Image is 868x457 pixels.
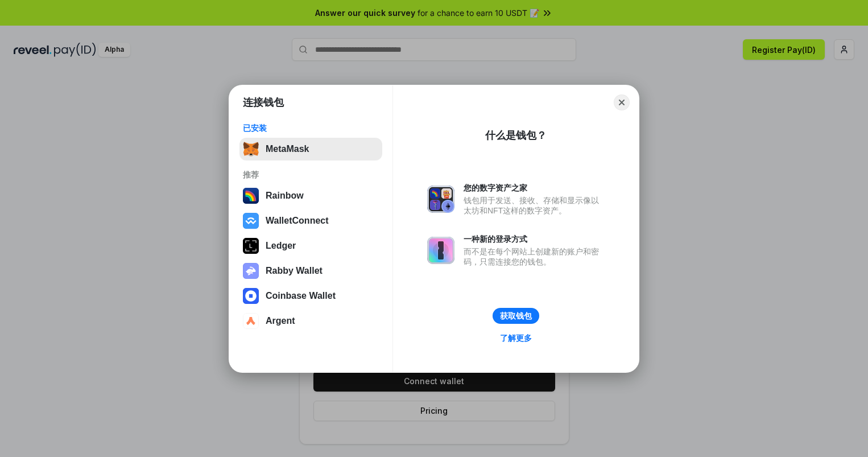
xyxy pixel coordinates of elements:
button: Ledger [239,234,382,257]
img: svg+xml,%3Csvg%20xmlns%3D%22http%3A%2F%2Fwww.w3.org%2F2000%2Fsvg%22%20fill%3D%22none%22%20viewBox... [243,263,259,279]
img: svg+xml,%3Csvg%20width%3D%2228%22%20height%3D%2228%22%20viewBox%3D%220%200%2028%2028%22%20fill%3D... [243,288,259,304]
div: 一种新的登录方式 [464,234,605,244]
div: WalletConnect [266,216,329,226]
button: 获取钱包 [493,308,539,324]
img: svg+xml,%3Csvg%20width%3D%22120%22%20height%3D%22120%22%20viewBox%3D%220%200%20120%20120%22%20fil... [243,188,259,204]
button: Rabby Wallet [239,260,382,282]
div: Rainbow [266,191,304,201]
div: Ledger [266,241,296,251]
img: svg+xml,%3Csvg%20width%3D%2228%22%20height%3D%2228%22%20viewBox%3D%220%200%2028%2028%22%20fill%3D... [243,313,259,329]
div: 您的数字资产之家 [464,183,605,193]
button: Close [614,94,630,110]
img: svg+xml,%3Csvg%20fill%3D%22none%22%20height%3D%2233%22%20viewBox%3D%220%200%2035%2033%22%20width%... [243,141,259,157]
button: Coinbase Wallet [239,285,382,307]
img: svg+xml,%3Csvg%20xmlns%3D%22http%3A%2F%2Fwww.w3.org%2F2000%2Fsvg%22%20width%3D%2228%22%20height%3... [243,238,259,254]
div: 了解更多 [500,333,532,343]
div: MetaMask [266,144,309,154]
div: 已安装 [243,123,379,133]
img: svg+xml,%3Csvg%20xmlns%3D%22http%3A%2F%2Fwww.w3.org%2F2000%2Fsvg%22%20fill%3D%22none%22%20viewBox... [427,186,454,213]
div: Argent [266,316,295,326]
div: 钱包用于发送、接收、存储和显示像以太坊和NFT这样的数字资产。 [464,195,605,216]
a: 了解更多 [493,331,539,345]
h1: 连接钱包 [243,96,284,109]
button: Argent [239,310,382,332]
button: MetaMask [239,138,382,160]
div: Coinbase Wallet [266,291,336,301]
div: 而不是在每个网站上创建新的账户和密码，只需连接您的钱包。 [464,246,605,267]
div: 推荐 [243,170,379,180]
img: svg+xml,%3Csvg%20xmlns%3D%22http%3A%2F%2Fwww.w3.org%2F2000%2Fsvg%22%20fill%3D%22none%22%20viewBox... [427,237,454,264]
img: svg+xml,%3Csvg%20width%3D%2228%22%20height%3D%2228%22%20viewBox%3D%220%200%2028%2028%22%20fill%3D... [243,213,259,229]
button: Rainbow [239,184,382,207]
div: 什么是钱包？ [485,129,547,142]
button: WalletConnect [239,209,382,232]
div: Rabby Wallet [266,266,323,276]
div: 获取钱包 [500,311,532,321]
